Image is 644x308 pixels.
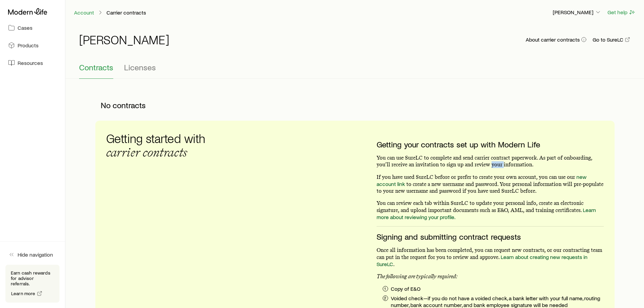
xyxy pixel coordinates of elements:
[5,38,59,53] a: Products
[5,20,59,35] a: Cases
[18,24,32,31] span: Cases
[11,291,35,296] span: Learn more
[592,37,630,43] a: Go to SureLC
[5,247,59,262] button: Hide navigation
[377,232,604,241] h3: Signing and submitting contract requests
[106,132,206,159] h3: Getting started with
[552,8,602,17] button: [PERSON_NAME]
[18,42,39,49] span: Products
[106,145,187,160] span: carrier contracts
[553,9,601,16] p: [PERSON_NAME]
[377,140,604,149] h3: Getting your contracts set up with Modern Life
[74,9,94,16] a: Account
[106,9,146,16] p: Carrier contracts
[5,265,59,303] div: Earn cash rewards for advisor referrals.Learn more
[384,295,386,301] p: 2
[607,8,636,16] button: Get help
[79,63,113,72] span: Contracts
[525,37,587,43] button: About carrier contracts
[377,173,604,194] p: If you have used SureLC before or prefer to create your own account, you can use our to create a ...
[124,63,156,72] span: Licenses
[18,251,53,258] span: Hide navigation
[79,33,169,46] h1: [PERSON_NAME]
[11,270,54,286] p: Earn cash rewards for advisor referrals.
[384,286,386,291] p: 1
[377,273,604,280] p: The following are typically required:
[79,63,630,79] div: Contracting sub-page tabs
[391,285,604,292] p: Copy of E&O
[113,100,146,110] span: contracts
[377,247,604,268] p: Once all information has been completed, you can request new contracts, or our contracting team c...
[377,200,604,221] p: You can review each tab within SureLC to update your personal info, create an electronic signatur...
[101,100,111,110] span: No
[18,60,43,66] span: Resources
[5,55,59,70] a: Resources
[377,155,604,168] p: You can use SureLC to complete and send carrier contract paperwork. As part of onboarding, you’ll...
